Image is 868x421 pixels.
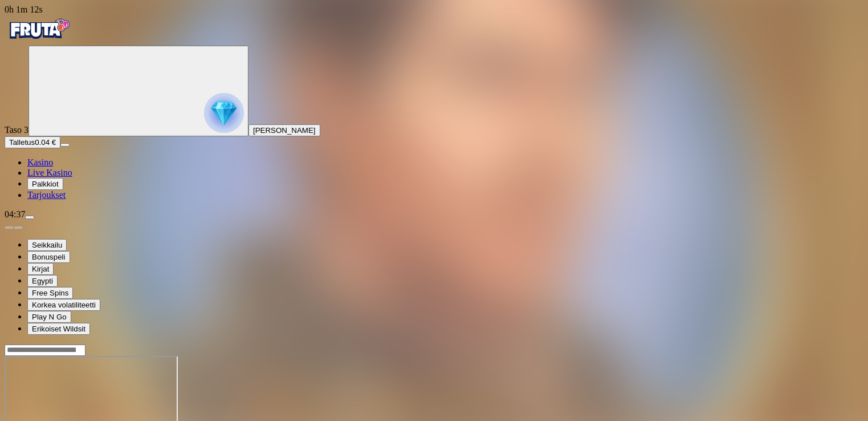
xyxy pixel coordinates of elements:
[25,216,34,219] button: menu
[27,311,71,323] button: Play N Go
[32,265,49,273] span: Kirjat
[27,239,67,251] button: Seikkailu
[248,124,320,136] button: [PERSON_NAME]
[204,93,244,133] img: reward progress
[5,136,60,148] button: Talletusplus icon0.04 €
[27,157,53,167] a: diamond iconKasino
[32,277,53,285] span: Egypti
[32,313,67,321] span: Play N Go
[27,251,70,263] button: Bonuspeli
[5,15,863,200] nav: Primary
[5,15,73,43] img: Fruta
[27,263,54,275] button: Kirjat
[32,241,62,249] span: Seikkailu
[27,168,72,177] span: Live Kasino
[14,226,23,229] button: next slide
[32,325,85,333] span: Erikoiset Wildsit
[5,226,14,229] button: prev slide
[5,209,25,219] span: 04:37
[28,46,248,136] button: reward progress
[32,253,66,261] span: Bonuspeli
[32,301,96,309] span: Korkea volatiliteetti
[27,275,58,287] button: Egypti
[32,289,68,297] span: Free Spins
[27,323,90,335] button: Erikoiset Wildsit
[32,180,59,188] span: Palkkiot
[5,345,85,356] input: Search
[27,190,66,200] span: Tarjoukset
[35,138,56,147] span: 0.04 €
[27,287,73,299] button: Free Spins
[5,35,73,45] a: Fruta
[27,178,63,190] button: reward iconPalkkiot
[27,168,72,177] a: poker-chip iconLive Kasino
[27,157,53,167] span: Kasino
[5,125,28,135] span: Taso 3
[9,138,35,147] span: Talletus
[5,5,43,14] span: user session time
[253,126,316,135] span: [PERSON_NAME]
[27,299,100,311] button: Korkea volatiliteetti
[60,143,70,147] button: menu
[27,190,66,200] a: gift-inverted iconTarjoukset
